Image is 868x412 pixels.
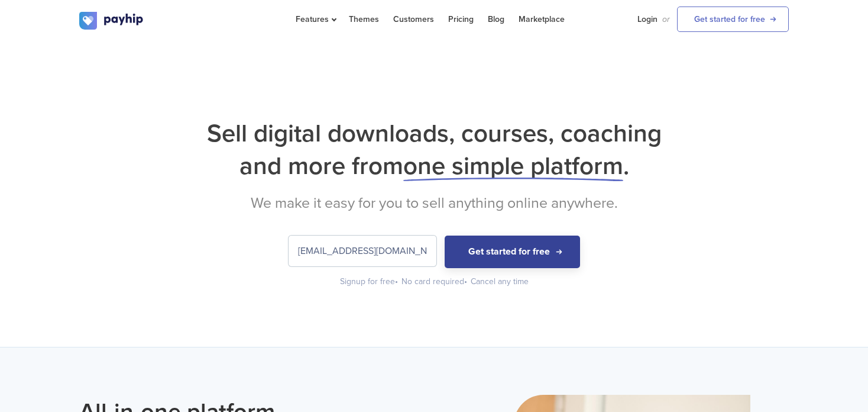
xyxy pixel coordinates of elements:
div: No card required [401,276,468,288]
span: • [464,276,467,287]
h1: Sell digital downloads, courses, coaching and more from [79,117,789,182]
span: . [623,151,629,181]
a: Get started for free [677,7,789,32]
div: Cancel any time [471,276,529,288]
div: Signup for free [340,276,399,288]
img: logo.svg [79,12,144,30]
span: one simple platform [403,151,623,181]
h2: We make it easy for you to sell anything online anywhere. [79,194,789,212]
button: Get started for free [445,236,580,268]
span: Features [296,14,335,24]
span: • [395,276,398,287]
input: Enter your email address [289,236,436,266]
